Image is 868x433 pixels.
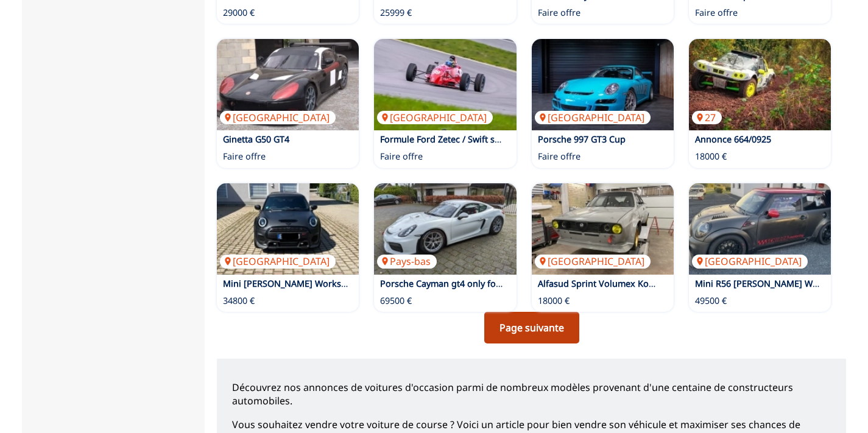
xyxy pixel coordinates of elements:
[374,39,516,130] a: Formule Ford Zetec / Swift sc98[GEOGRAPHIC_DATA]
[374,183,516,275] img: Porsche Cayman gt4 only for track
[223,133,289,145] a: Ginetta G50 GT4
[484,312,579,343] a: Page suivante
[220,255,336,268] p: [GEOGRAPHIC_DATA]
[380,278,523,289] a: Porsche Cayman gt4 only for track
[377,111,493,124] p: [GEOGRAPHIC_DATA]
[695,7,738,19] p: Faire offre
[380,7,412,19] p: 25999 €
[538,150,580,163] p: Faire offre
[374,183,516,275] a: Porsche Cayman gt4 only for trackPays-bas
[217,183,359,275] a: Mini John Cooper Works GP limitiert Nr. 668 of 3.000[GEOGRAPHIC_DATA]
[223,7,255,19] p: 29000 €
[692,111,722,124] p: 27
[532,39,674,130] a: Porsche 997 GT3 Cup[GEOGRAPHIC_DATA]
[695,133,771,145] a: Annonce 664/0925
[532,183,674,275] img: Alfasud Sprint Volumex Kompressor
[223,295,255,307] p: 34800 €
[538,133,626,145] a: Porsche 997 GT3 Cup
[217,39,359,130] img: Ginetta G50 GT4
[217,183,359,275] img: Mini John Cooper Works GP limitiert Nr. 668 of 3.000
[689,183,831,275] img: Mini R56 John Cooper Works „Schirra Motoring“
[692,255,808,268] p: [GEOGRAPHIC_DATA]
[374,39,516,130] img: Formule Ford Zetec / Swift sc98
[223,150,266,163] p: Faire offre
[689,39,831,130] img: Annonce 664/0925
[538,7,580,19] p: Faire offre
[538,278,688,289] a: Alfasud Sprint Volumex Kompressor
[695,150,727,163] p: 18000 €
[532,39,674,130] img: Porsche 997 GT3 Cup
[535,111,651,124] p: [GEOGRAPHIC_DATA]
[689,39,831,130] a: Annonce 664/092527
[695,295,727,307] p: 49500 €
[380,295,412,307] p: 69500 €
[380,150,423,163] p: Faire offre
[535,255,651,268] p: [GEOGRAPHIC_DATA]
[232,381,831,408] p: Découvrez nos annonces de voitures d'occasion parmi de nombreux modèles provenant d'une centaine ...
[538,295,570,307] p: 18000 €
[689,183,831,275] a: Mini R56 John Cooper Works „Schirra Motoring“[GEOGRAPHIC_DATA]
[532,183,674,275] a: Alfasud Sprint Volumex Kompressor[GEOGRAPHIC_DATA]
[377,255,437,268] p: Pays-bas
[220,111,336,124] p: [GEOGRAPHIC_DATA]
[380,133,509,145] a: Formule Ford Zetec / Swift sc98
[223,278,456,289] a: Mini [PERSON_NAME] Works GP limitiert Nr. 668 of 3.000
[217,39,359,130] a: Ginetta G50 GT4[GEOGRAPHIC_DATA]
